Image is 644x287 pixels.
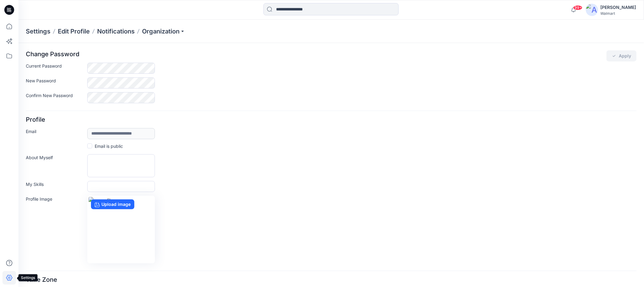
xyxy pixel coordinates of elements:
a: Edit Profile [58,27,90,36]
p: Change Password [26,50,79,61]
p: Time Zone [26,276,57,287]
img: avatar [586,4,598,16]
a: Notifications [97,27,135,36]
label: Email [26,128,84,137]
span: 99+ [573,5,583,10]
label: Current Password [26,63,84,71]
div: [PERSON_NAME] [601,4,636,11]
label: Confirm New Password [26,92,84,101]
img: no-profile.png [89,197,154,262]
label: About Myself [26,154,84,175]
p: Email is public [95,143,123,149]
label: Upload image [91,199,134,209]
p: Profile [26,116,45,127]
p: Settings [26,27,50,36]
label: My Skills [26,181,84,190]
label: New Password [26,77,84,86]
div: Walmart [601,11,636,16]
label: Profile Image [26,196,84,261]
